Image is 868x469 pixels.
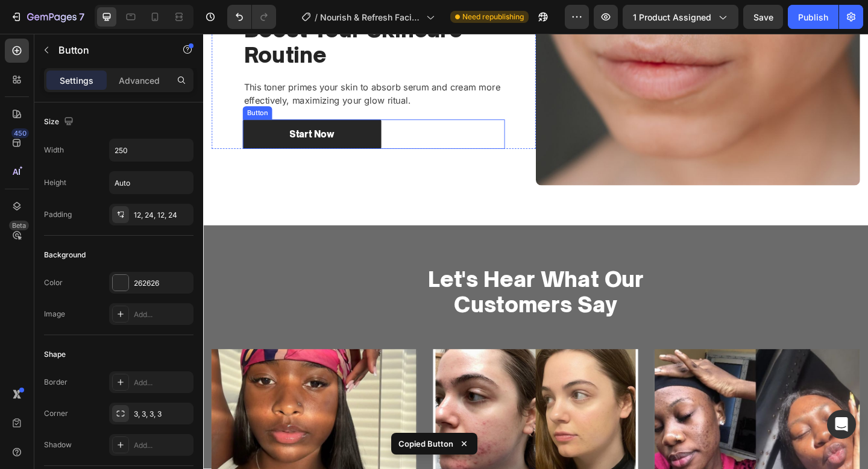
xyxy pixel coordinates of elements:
span: Save [753,12,773,22]
div: Shadow [44,439,72,450]
iframe: Design area [203,34,868,469]
span: 1 product assigned [633,11,711,24]
input: Auto [110,172,193,194]
div: Background [44,250,86,260]
div: Image [44,309,65,319]
button: Save [743,5,783,29]
div: Color [44,277,63,288]
div: Open Intercom Messenger [827,410,856,439]
div: Border [44,377,68,388]
p: This toner primes your skin to absorb serum and cream more effectively, maximizing your glow ritual. [44,51,327,80]
button: 7 [5,5,90,29]
div: 12, 24, 12, 24 [134,210,190,221]
div: Undo/Redo [227,5,276,29]
p: Button [58,43,161,57]
span: Nourish & Refresh Facial Toner [320,11,421,24]
button: 1 product assigned [623,5,738,29]
button: Publish [788,5,838,29]
span: Need republishing [462,11,524,22]
div: Shape [44,349,66,360]
div: Add... [134,377,190,388]
div: Height [44,177,66,188]
div: 450 [11,128,29,138]
input: Auto [110,139,193,161]
div: Padding [44,209,72,220]
div: 3, 3, 3, 3 [134,409,190,420]
p: 7 [79,10,84,24]
div: Publish [798,11,828,24]
span: / [315,11,318,24]
div: Beta [9,221,29,230]
div: Size [44,114,76,130]
p: Advanced [119,74,160,87]
div: Width [44,145,64,156]
p: Settings [60,74,93,87]
button: <p>Start Now</p> [43,93,193,125]
div: Corner [44,408,68,419]
div: Add... [134,309,190,320]
div: Add... [134,440,190,451]
div: Button [45,81,72,92]
p: Let's Hear What Our Customers Say [10,253,713,308]
p: Start Now [94,101,143,118]
div: 262626 [134,278,190,289]
p: Copied Button [398,438,453,450]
